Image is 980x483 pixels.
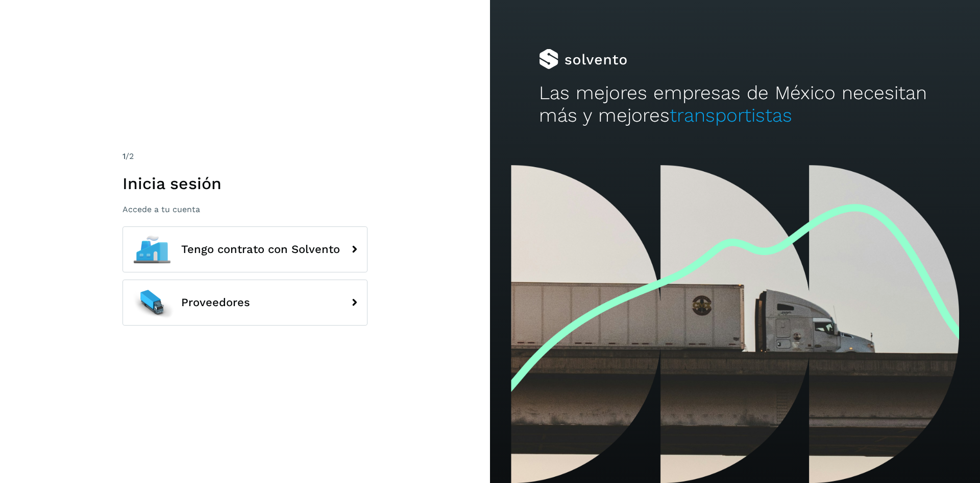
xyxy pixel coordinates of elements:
[122,174,367,193] h1: Inicia sesión
[122,280,367,326] button: Proveedores
[122,151,126,161] span: 1
[181,243,340,256] span: Tengo contrato con Solvento
[122,150,367,163] div: /2
[181,296,250,309] span: Proveedores
[539,82,931,127] h2: Las mejores empresas de México necesitan más y mejores
[670,104,792,126] span: transportistas
[122,226,367,272] button: Tengo contrato con Solvento
[122,204,367,214] p: Accede a tu cuenta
